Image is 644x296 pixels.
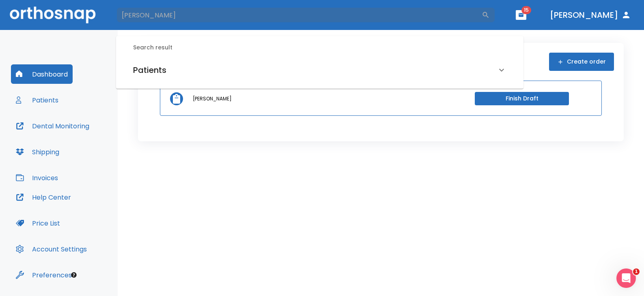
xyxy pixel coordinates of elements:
h6: Search result [133,43,516,52]
button: Price List [11,213,65,233]
h6: Patients [133,64,166,77]
button: Help Center [11,187,76,207]
button: Finish Draft [475,92,569,105]
button: Patients [11,90,63,110]
input: Search by Patient Name or Case # [116,7,482,23]
button: Preferences [11,265,77,285]
button: Invoices [11,168,63,187]
div: Tooltip anchor [70,271,78,279]
img: Orthosnap [10,6,96,23]
button: Account Settings [11,239,92,259]
button: Dashboard [11,64,73,84]
div: Patients [123,59,516,81]
button: Shipping [11,142,64,162]
button: Dental Monitoring [11,116,94,136]
span: 15 [521,6,531,14]
p: [PERSON_NAME] [193,95,232,102]
button: Create order [549,53,614,71]
button: [PERSON_NAME] [547,8,634,22]
span: 1 [633,268,640,275]
iframe: Intercom live chat [616,268,636,288]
